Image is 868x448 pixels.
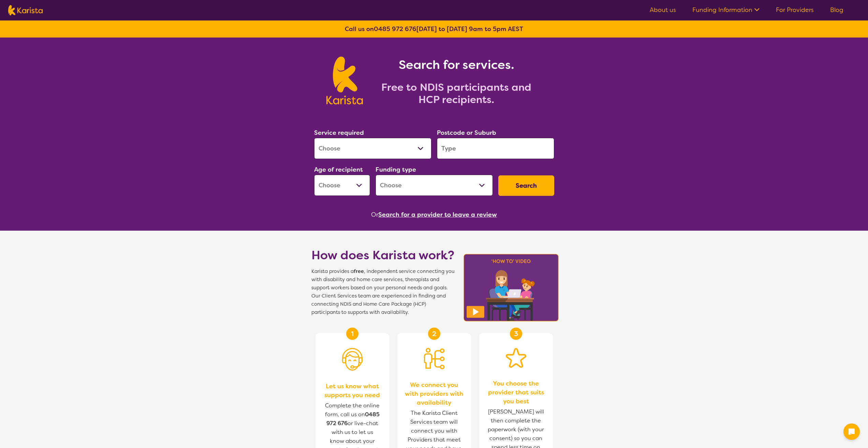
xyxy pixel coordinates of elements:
[461,252,561,323] img: Karista video
[830,6,843,14] a: Blog
[424,348,444,369] img: Person being matched to services icon
[354,268,364,275] b: free
[650,6,676,14] a: About us
[374,25,416,33] a: 0485 972 676
[371,57,542,73] h1: Search for services.
[342,348,363,371] img: Person with headset icon
[692,6,760,14] a: Funding Information
[346,328,358,340] div: 1
[371,209,378,220] span: Or
[314,129,364,137] label: Service required
[498,175,554,196] button: Search
[314,165,363,174] label: Age of recipient
[8,5,43,15] img: Karista logo
[486,379,546,406] span: You choose the provider that suits you best
[776,6,814,14] a: For Providers
[378,209,497,220] button: Search for a provider to leave a review
[404,380,464,407] span: We connect you with providers with availability
[311,268,455,317] span: Karista provides a , independent service connecting you with disability and home care services, t...
[345,25,523,33] b: Call us on [DATE] to [DATE] 9am to 5pm AEST
[506,348,526,368] img: Star icon
[437,129,496,137] label: Postcode or Suburb
[371,81,542,106] h2: Free to NDIS participants and HCP recipients.
[428,328,440,340] div: 2
[326,57,363,104] img: Karista logo
[311,247,455,263] h1: How does Karista work?
[437,138,554,159] input: Type
[376,165,416,174] label: Funding type
[322,382,382,400] span: Let us know what supports you need
[510,328,522,340] div: 3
